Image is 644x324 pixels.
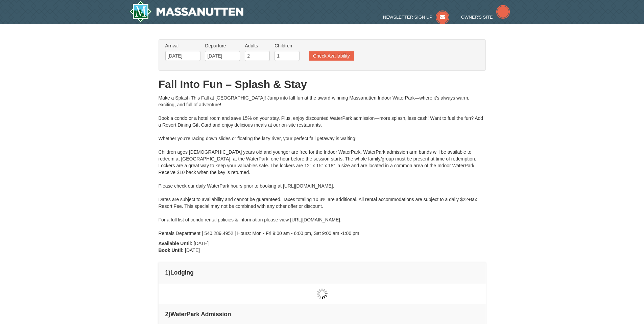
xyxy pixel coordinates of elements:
label: Arrival [165,42,200,49]
button: Check Availability [309,51,354,61]
h1: Fall Into Fun – Splash & Stay [159,78,486,91]
h4: 2 WaterPark Admission [165,311,479,318]
a: Newsletter Sign Up [383,15,449,20]
span: [DATE] [185,247,200,253]
span: ) [168,311,170,318]
strong: Book Until: [159,247,184,253]
span: Newsletter Sign Up [383,15,432,20]
a: Massanutten Resort [129,1,244,22]
label: Children [275,42,300,49]
span: Owner's Site [461,15,493,20]
a: Owner's Site [461,15,510,20]
img: Massanutten Resort Logo [129,1,244,22]
strong: Available Until: [159,241,193,246]
img: wait gif [317,288,328,299]
label: Departure [205,42,240,49]
span: [DATE] [194,241,209,246]
h4: 1 Lodging [165,269,479,276]
span: ) [168,269,170,276]
div: Make a Splash This Fall at [GEOGRAPHIC_DATA]! Jump into fall fun at the award-winning Massanutten... [159,94,486,237]
label: Adults [245,42,270,49]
